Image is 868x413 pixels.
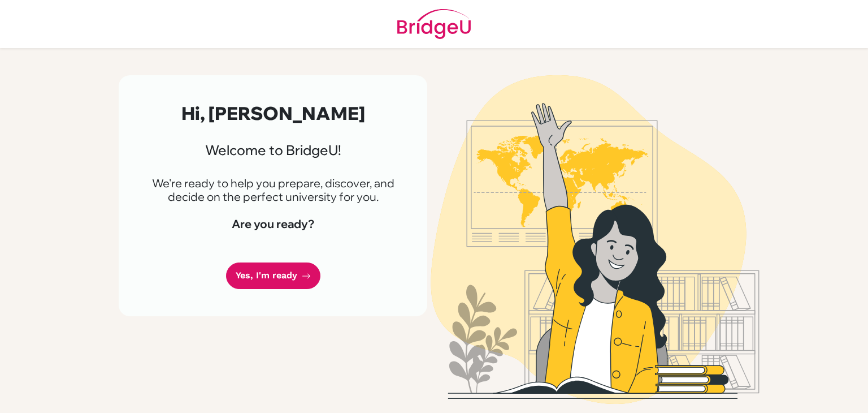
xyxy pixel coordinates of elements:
[146,217,400,231] h4: Are you ready?
[146,177,400,204] p: We're ready to help you prepare, discover, and decide on the perfect university for you.
[146,142,400,158] h3: Welcome to BridgeU!
[146,102,400,124] h2: Hi, [PERSON_NAME]
[226,263,320,289] a: Yes, I'm ready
